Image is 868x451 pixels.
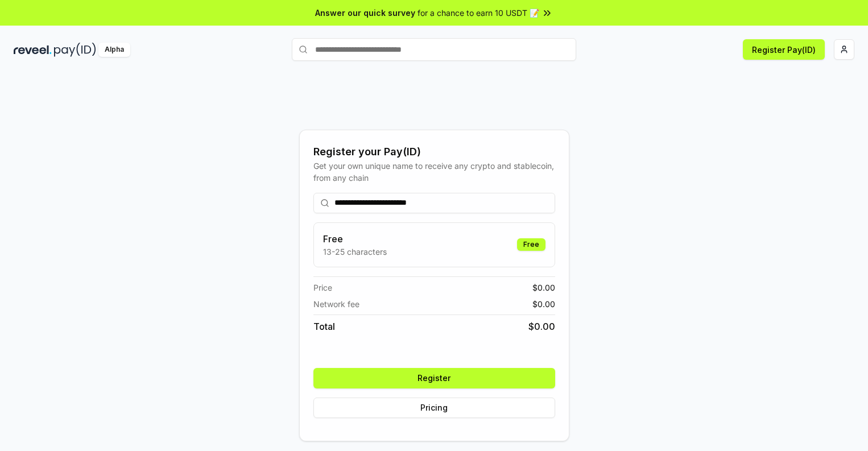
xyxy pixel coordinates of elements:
[323,232,387,246] h3: Free
[315,7,415,19] span: Answer our quick survey
[313,368,555,388] button: Register
[14,43,52,57] img: reveel_dark
[532,298,555,310] span: $ 0.00
[313,298,359,310] span: Network fee
[528,320,555,333] span: $ 0.00
[532,282,555,293] span: $ 0.00
[98,43,130,57] div: Alpha
[313,144,555,160] div: Register your Pay(ID)
[743,39,825,60] button: Register Pay(ID)
[418,7,539,19] span: for a chance to earn 10 USDT 📝
[313,320,335,333] span: Total
[323,246,387,258] p: 13-25 characters
[517,238,545,251] div: Free
[313,398,555,418] button: Pricing
[313,282,332,293] span: Price
[313,160,555,184] div: Get your own unique name to receive any crypto and stablecoin, from any chain
[54,43,96,57] img: pay_id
